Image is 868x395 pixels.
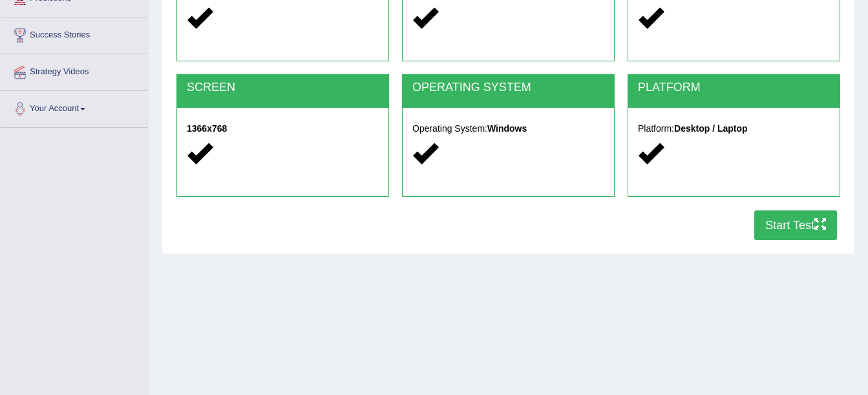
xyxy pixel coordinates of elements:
strong: Desktop / Laptop [674,123,748,134]
h2: SCREEN [187,81,379,94]
strong: 1366x768 [187,123,227,134]
a: Strategy Videos [1,54,148,86]
a: Success Stories [1,17,148,50]
a: Your Account [1,91,148,123]
button: Start Test [754,210,837,240]
h2: PLATFORM [638,81,830,94]
h5: Platform: [638,124,830,134]
h5: Operating System: [412,124,604,134]
h2: OPERATING SYSTEM [412,81,604,94]
strong: Windows [487,123,527,134]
